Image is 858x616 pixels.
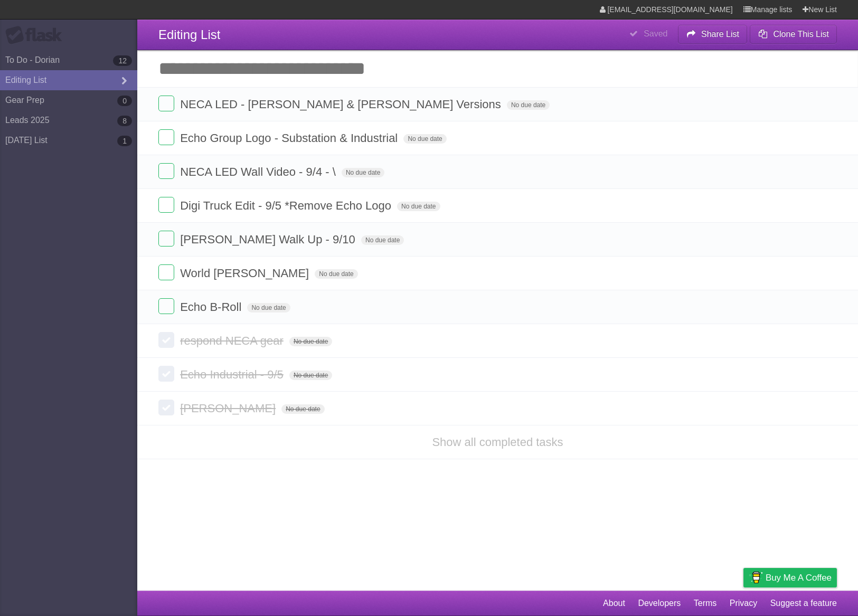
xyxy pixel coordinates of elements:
a: Privacy [730,593,757,613]
b: 12 [113,55,132,66]
span: respond NECA gear [180,334,286,347]
span: Echo Industrial - 9/5 [180,368,286,381]
span: No due date [289,337,332,346]
span: Digi Truck Edit - 9/5 *Remove Echo Logo [180,199,394,212]
span: [PERSON_NAME] Walk Up - 9/10 [180,233,358,246]
span: Editing List [158,27,220,42]
a: About [603,593,625,613]
span: No due date [361,235,404,245]
span: World [PERSON_NAME] [180,267,312,280]
span: No due date [281,404,324,414]
label: Done [158,96,174,111]
label: Done [158,231,174,247]
b: Saved [644,29,667,38]
b: 1 [117,136,132,146]
label: Done [158,298,174,314]
span: Buy me a coffee [766,568,832,587]
label: Done [158,400,174,415]
span: Echo B-Roll [180,300,244,314]
div: Flask [5,26,69,45]
span: No due date [315,269,357,279]
a: Suggest a feature [770,593,837,613]
a: Developers [638,593,681,613]
b: 8 [117,116,132,126]
b: 0 [117,96,132,106]
: NECA LED Wall Video - 9/4 - \ [180,165,338,178]
span: No due date [507,100,550,110]
span: Echo Group Logo - Substation & Industrial [180,131,400,145]
img: Buy me a coffee [749,568,763,586]
b: Clone This List [773,30,829,39]
label: Done [158,163,174,179]
a: Terms [694,593,717,613]
span: No due date [403,134,446,144]
span: No due date [289,371,332,380]
label: Done [158,264,174,280]
button: Clone This List [750,25,837,44]
span: No due date [247,303,290,312]
span: [PERSON_NAME] [180,402,278,415]
span: No due date [397,202,440,211]
a: Show all completed tasks [432,435,563,449]
b: Share List [701,30,739,39]
label: Done [158,366,174,382]
button: Share List [678,25,748,44]
a: Buy me a coffee [743,568,837,587]
span: NECA LED - [PERSON_NAME] & [PERSON_NAME] Versions [180,98,504,111]
label: Done [158,197,174,213]
label: Done [158,332,174,348]
label: Done [158,129,174,145]
span: No due date [342,168,384,177]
